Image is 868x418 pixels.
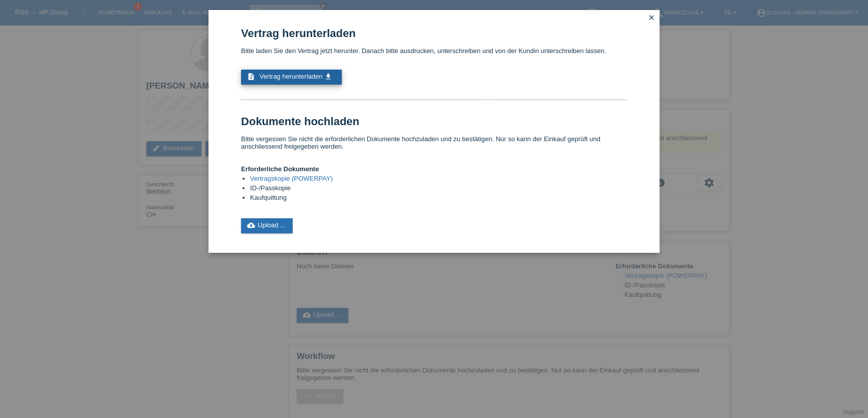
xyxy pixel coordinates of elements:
li: Kaufquittung [250,194,627,203]
h1: Dokumente hochladen [241,115,627,128]
a: Vertragskopie (POWERPAY) [250,175,333,182]
i: description [247,73,255,81]
span: Vertrag herunterladen [260,73,323,80]
li: ID-/Passkopie [250,184,627,194]
a: close [645,13,658,24]
a: description Vertrag herunterladen get_app [241,70,342,85]
i: close [647,14,656,22]
h1: Vertrag herunterladen [241,27,627,40]
p: Bitte vergessen Sie nicht die erforderlichen Dokumente hochzuladen und zu bestätigen. Nur so kann... [241,135,627,150]
i: get_app [324,73,332,81]
a: cloud_uploadUpload ... [241,218,293,233]
p: Bitte laden Sie den Vertrag jetzt herunter. Danach bitte ausdrucken, unterschreiben und von der K... [241,47,627,55]
h4: Erforderliche Dokumente [241,165,627,173]
i: cloud_upload [247,221,255,229]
